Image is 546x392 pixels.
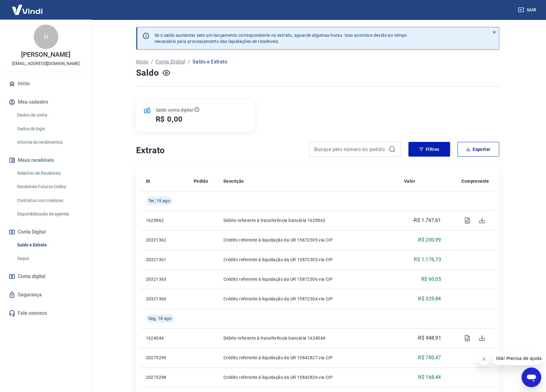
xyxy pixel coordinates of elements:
button: Filtros [408,142,450,157]
span: Conta digital [18,272,45,281]
span: Ter, 19 ago [148,198,170,204]
p: Descrição [223,178,244,184]
a: Saldo e Extrato [15,239,84,251]
p: -R$ 948,91 [417,334,441,342]
p: Débito referente à transferência bancária 1624044 [223,335,394,341]
span: Visualizar [460,331,475,345]
p: Crédito referente à liquidação da UR 15872305 via CIP [223,237,394,243]
p: Crédito referente à liquidação da UR 15872306 via CIP [223,276,394,282]
button: Conta Digital [7,225,84,239]
span: Download [475,213,489,228]
p: 20321361 [146,257,184,263]
p: 20321360 [146,296,184,302]
p: R$ 1.176,73 [414,256,441,263]
p: Crédito referente à liquidação da UR 15872304 via CIP [223,296,394,302]
span: Seg, 18 ago [148,315,172,322]
p: R$ 200,99 [418,236,441,244]
p: 1625862 [146,217,184,223]
a: Dados da conta [15,109,84,121]
p: ID [146,178,150,184]
p: Saldo conta digital [156,107,193,113]
p: 20321363 [146,276,184,282]
p: / [151,58,153,66]
a: Disponibilização de agenda [15,208,84,220]
button: Exportar [457,142,499,157]
p: [PERSON_NAME] [21,51,70,58]
p: Crédito referente à liquidação da UR 15872303 via CIP [223,257,394,263]
a: Recebíveis Futuros Online [15,181,84,193]
a: Saque [15,252,84,265]
h5: R$ 0,00 [156,114,183,124]
a: Início [136,58,148,66]
p: Crédito referente à liquidação da UR 15842827 via CIP [223,355,394,361]
a: Conta digital [7,270,84,283]
span: Olá! Precisa de ajuda? [4,4,52,9]
p: Se o saldo aumentar sem um lançamento correspondente no extrato, aguarde algumas horas. Isso acon... [155,32,407,44]
iframe: Botão para abrir a janela de mensagens [521,367,541,387]
a: Dados de login [15,123,84,135]
p: Comprovante [461,178,489,184]
p: R$ 60,05 [421,276,441,283]
button: Sair [517,4,539,16]
a: Conta Digital [155,58,185,66]
a: Relatório de Recebíveis [15,167,84,180]
p: Débito referente à transferência bancária 1625862 [223,217,394,223]
p: R$ 780,47 [418,354,441,361]
input: Busque pelo número do pedido [314,145,386,154]
button: Meus recebíveis [7,154,84,167]
p: R$ 168,44 [418,374,441,381]
p: 20321362 [146,237,184,243]
iframe: Mensagem da empresa [492,352,541,365]
img: Vindi [7,0,47,19]
p: R$ 329,84 [418,295,441,303]
p: 1624044 [146,335,184,341]
p: 20275299 [146,355,184,361]
a: Início [7,77,84,90]
h4: Extrato [136,144,302,157]
a: Contratos com credores [15,194,84,207]
a: Informe de rendimentos [15,136,84,149]
a: Fale conosco [7,306,84,320]
p: Pedido [194,178,208,184]
div: N [34,25,58,49]
p: Saldo e Extrato [193,58,227,66]
button: Meu cadastro [7,95,84,109]
span: Visualizar [460,213,475,228]
p: Valor [404,178,415,184]
span: Download [475,331,489,345]
h4: Saldo [136,67,159,79]
p: Crédito referente à liquidação da UR 15842826 via CIP [223,374,394,380]
p: [EMAIL_ADDRESS][DOMAIN_NAME] [12,60,80,67]
p: 20275298 [146,374,184,380]
a: Segurança [7,288,84,302]
p: / [188,58,190,66]
p: -R$ 1.767,61 [413,217,441,224]
iframe: Fechar mensagem [478,353,490,365]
